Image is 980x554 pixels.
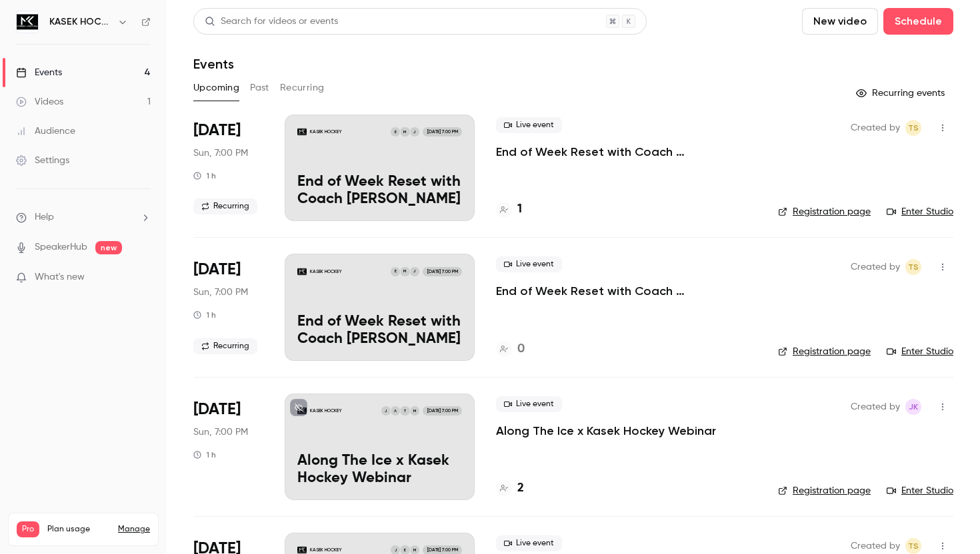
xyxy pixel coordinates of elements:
[193,254,263,360] div: Oct 12 Sun, 7:00 PM (America/New York)
[310,547,342,553] p: KASEK HOCKEY
[423,406,461,415] span: [DATE] 7:00 PM
[908,538,919,554] span: TS
[193,120,241,141] span: [DATE]
[908,259,919,275] span: TS
[517,340,525,358] h4: 0
[297,267,307,276] img: End of Week Reset with Coach Evangelia
[496,117,562,133] span: Live event
[423,267,461,276] span: [DATE] 7:00 PM
[17,521,39,537] span: Pro
[887,484,953,497] a: Enter Studio
[851,120,900,136] span: Created by
[193,259,241,280] span: [DATE]
[409,406,420,416] div: M
[49,15,112,29] h6: KASEK HOCKEY
[909,399,918,415] span: JK
[851,399,900,415] span: Created by
[285,115,475,221] a: End of Week Reset with Coach EvangeliaKASEK HOCKEYJME[DATE] 7:00 PMEnd of Week Reset with Coach [...
[496,283,757,299] a: End of Week Reset with Coach [PERSON_NAME]
[285,394,475,500] a: Along The Ice x Kasek Hockey WebinarKASEK HOCKEYMTAJ[DATE] 7:00 PMAlong The Ice x Kasek Hockey We...
[193,77,239,99] button: Upcoming
[905,259,921,275] span: Thomas Sparico
[16,210,151,224] li: help-dropdown-opener
[310,129,342,135] p: KASEK HOCKEY
[409,127,420,137] div: J
[193,198,257,214] span: Recurring
[250,77,269,99] button: Past
[496,340,525,358] a: 0
[887,205,953,218] a: Enter Studio
[409,266,420,277] div: J
[193,425,248,439] span: Sun, 7:00 PM
[381,406,391,416] div: J
[17,11,38,33] img: KASEK HOCKEY
[193,170,216,181] div: 1 h
[496,423,716,439] a: Along The Ice x Kasek Hockey Webinar
[310,408,342,414] p: KASEK HOCKEY
[390,266,401,277] div: E
[496,256,562,272] span: Live event
[193,338,257,354] span: Recurring
[193,399,241,420] span: [DATE]
[297,314,462,348] p: End of Week Reset with Coach [PERSON_NAME]
[496,144,757,160] a: End of Week Reset with Coach [PERSON_NAME]
[47,524,110,535] span: Plan usage
[496,479,524,497] a: 2
[35,210,54,224] span: Help
[205,15,338,29] div: Search for videos or events
[883,8,953,35] button: Schedule
[390,406,401,416] div: A
[390,127,401,137] div: E
[399,266,410,277] div: M
[280,77,325,99] button: Recurring
[496,535,562,551] span: Live event
[297,453,462,487] p: Along The Ice x Kasek Hockey Webinar
[905,538,921,554] span: Thomas Sparico
[16,154,69,167] div: Settings
[517,479,524,497] h4: 2
[118,524,150,535] a: Manage
[908,120,919,136] span: TS
[778,484,871,497] a: Registration page
[399,406,410,416] div: T
[310,268,342,275] p: KASEK HOCKEY
[887,345,953,358] a: Enter Studio
[778,205,871,218] a: Registration page
[35,270,85,284] span: What's new
[193,310,216,320] div: 1 h
[905,399,921,415] span: Julian Kislin
[193,449,216,460] div: 1 h
[16,66,62,79] div: Events
[193,394,263,500] div: Oct 19 Sun, 7:00 PM (America/New York)
[496,200,522,218] a: 1
[285,254,475,360] a: End of Week Reset with Coach EvangeliaKASEK HOCKEYJME[DATE] 7:00 PMEnd of Week Reset with Coach [...
[778,345,871,358] a: Registration page
[35,240,87,254] a: SpeakerHub
[517,200,522,218] h4: 1
[423,127,461,137] span: [DATE] 7:00 PM
[851,259,900,275] span: Created by
[16,125,75,138] div: Audience
[193,286,248,299] span: Sun, 7:00 PM
[850,83,953,104] button: Recurring events
[16,95,63,109] div: Videos
[399,127,410,137] div: M
[496,396,562,412] span: Live event
[297,174,462,208] p: End of Week Reset with Coach [PERSON_NAME]
[193,115,263,221] div: Oct 5 Sun, 7:00 PM (America/New York)
[851,538,900,554] span: Created by
[95,241,122,254] span: new
[905,120,921,136] span: Thomas Sparico
[193,146,248,160] span: Sun, 7:00 PM
[802,8,878,35] button: New video
[297,127,307,137] img: End of Week Reset with Coach Evangelia
[193,56,234,72] h1: Events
